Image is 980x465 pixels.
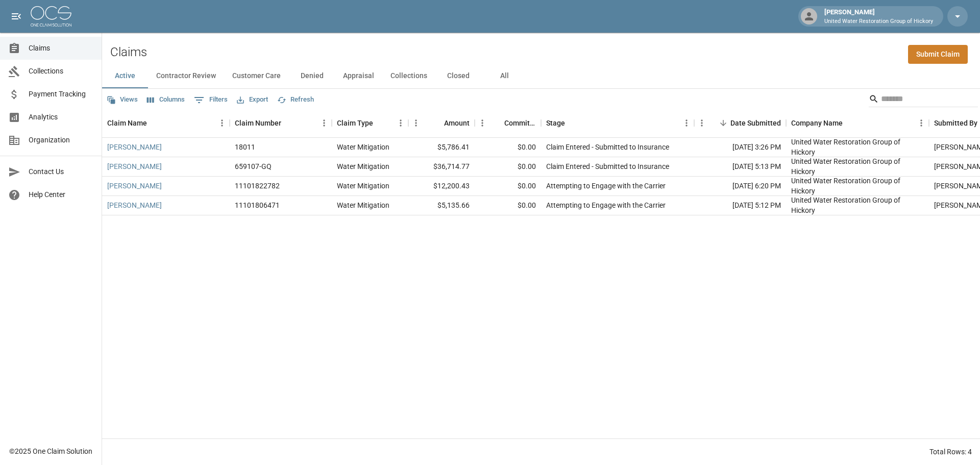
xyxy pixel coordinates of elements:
div: Company Name [786,109,929,137]
button: Menu [475,115,490,131]
div: Company Name [791,109,843,137]
div: United Water Restoration Group of Hickory [791,195,924,215]
div: [DATE] 5:12 PM [694,196,786,215]
button: Select columns [144,92,187,108]
span: Analytics [29,112,93,123]
div: Claim Number [230,109,332,137]
div: United Water Restoration Group of Hickory [791,176,924,196]
div: United Water Restoration Group of Hickory [791,137,924,157]
div: 18011 [235,142,255,152]
div: $0.00 [475,157,541,177]
div: $12,200.43 [408,177,475,196]
div: 11101806471 [235,200,280,210]
button: Export [234,92,271,108]
button: Sort [373,116,387,130]
div: Claim Entered - Submitted to Insurance [546,142,669,152]
button: Refresh [275,92,316,108]
div: [DATE] 5:13 PM [694,157,786,177]
div: United Water Restoration Group of Hickory [791,156,924,177]
span: Help Center [29,189,93,200]
button: Customer Care [224,64,289,88]
button: Contractor Review [148,64,224,88]
button: Active [102,64,148,88]
button: Sort [843,116,857,130]
div: $5,135.66 [408,196,475,215]
button: Menu [694,115,709,131]
button: Sort [430,116,444,130]
a: [PERSON_NAME] [107,200,162,210]
div: Claim Name [102,109,230,137]
span: Claims [29,43,93,54]
button: Denied [289,64,335,88]
button: Menu [316,115,332,131]
button: Menu [679,115,694,131]
button: Sort [490,116,504,130]
div: Attempting to Engage with the Carrier [546,200,666,210]
div: Date Submitted [730,109,781,137]
div: 11101822782 [235,181,280,191]
div: Claim Number [235,109,281,137]
div: Claim Entered - Submitted to Insurance [546,161,669,172]
div: Water Mitigation [337,161,389,172]
button: Views [104,92,140,108]
a: [PERSON_NAME] [107,161,162,172]
button: Menu [408,115,424,131]
div: $36,714.77 [408,157,475,177]
button: Sort [565,116,579,130]
div: Claim Type [332,109,408,137]
button: Appraisal [335,64,382,88]
a: [PERSON_NAME] [107,181,162,191]
div: Total Rows: 4 [929,447,972,457]
button: Closed [435,64,481,88]
div: Stage [541,109,694,137]
div: Amount [444,109,470,137]
span: Payment Tracking [29,89,93,100]
div: © 2025 One Claim Solution [9,446,92,456]
div: Committed Amount [504,109,536,137]
div: Attempting to Engage with the Carrier [546,181,666,191]
span: Organization [29,135,93,145]
div: Submitted By [934,109,977,137]
button: Sort [716,116,730,130]
div: dynamic tabs [102,64,980,88]
div: Search [869,91,978,109]
a: Submit Claim [908,45,968,64]
div: 659107-GQ [235,161,272,172]
span: Collections [29,66,93,77]
button: All [481,64,527,88]
div: Date Submitted [694,109,786,137]
div: $0.00 [475,196,541,215]
button: Sort [147,116,161,130]
div: [DATE] 3:26 PM [694,138,786,157]
div: Water Mitigation [337,181,389,191]
button: Sort [281,116,296,130]
span: Contact Us [29,166,93,177]
div: Claim Name [107,109,147,137]
div: [PERSON_NAME] [820,7,937,26]
div: $0.00 [475,177,541,196]
div: Stage [546,109,565,137]
div: $0.00 [475,138,541,157]
button: Menu [914,115,929,131]
div: Amount [408,109,475,137]
img: ocs-logo-white-transparent.png [31,6,71,27]
p: United Water Restoration Group of Hickory [824,17,933,26]
h2: Claims [110,45,147,60]
div: $5,786.41 [408,138,475,157]
button: Show filters [191,92,230,108]
div: Committed Amount [475,109,541,137]
a: [PERSON_NAME] [107,142,162,152]
div: [DATE] 6:20 PM [694,177,786,196]
div: Water Mitigation [337,142,389,152]
button: Collections [382,64,435,88]
button: open drawer [6,6,27,27]
div: Water Mitigation [337,200,389,210]
div: Claim Type [337,109,373,137]
button: Menu [393,115,408,131]
button: Menu [214,115,230,131]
